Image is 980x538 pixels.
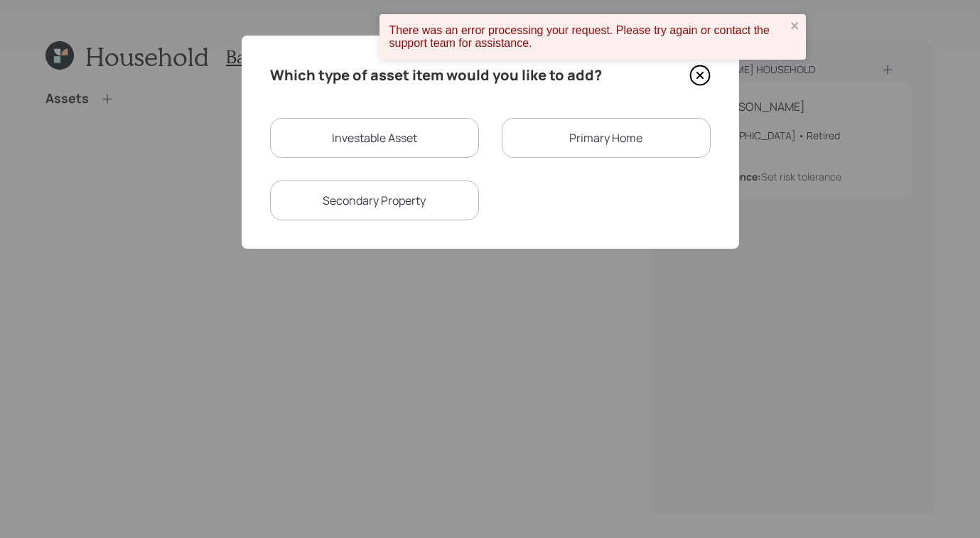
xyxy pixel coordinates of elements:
div: Primary Home [502,118,711,158]
div: There was an error processing your request. Please try again or contact the support team for assi... [389,24,786,50]
div: Investable Asset [270,118,479,158]
div: Secondary Property [270,181,479,220]
button: close [790,20,800,33]
h4: Which type of asset item would you like to add? [270,64,602,87]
